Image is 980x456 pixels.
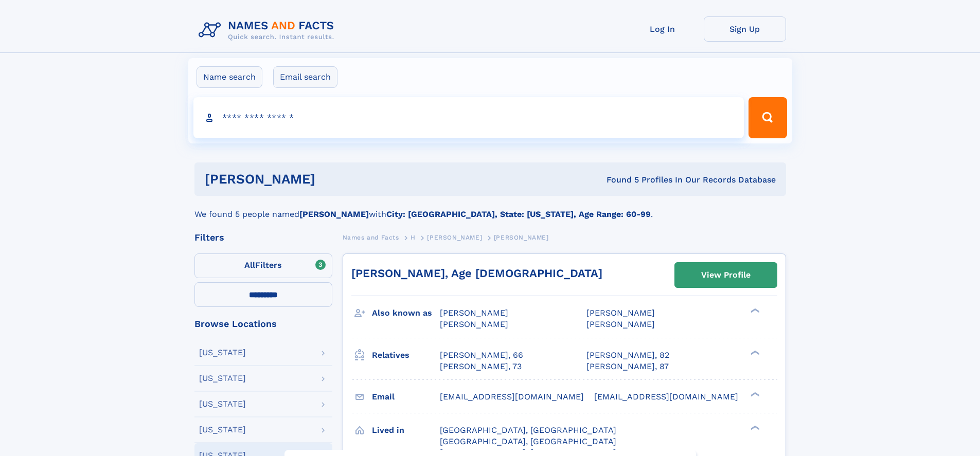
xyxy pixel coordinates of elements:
[440,308,508,318] span: [PERSON_NAME]
[440,319,508,329] span: [PERSON_NAME]
[372,346,440,364] h3: Relatives
[244,260,255,270] span: All
[372,388,440,406] h3: Email
[199,374,246,382] div: [US_STATE]
[440,436,616,446] span: [GEOGRAPHIC_DATA], [GEOGRAPHIC_DATA]
[199,349,246,357] div: [US_STATE]
[586,350,669,361] a: [PERSON_NAME], 82
[701,263,751,287] div: View Profile
[621,16,704,42] a: Log In
[440,361,522,372] a: [PERSON_NAME], 73
[343,231,399,244] a: Names and Facts
[748,391,760,397] div: ❯
[273,66,337,88] label: Email search
[749,97,787,138] button: Search Button
[372,422,440,439] h3: Lived in
[440,350,523,361] a: [PERSON_NAME], 66
[594,392,738,402] span: [EMAIL_ADDRESS][DOMAIN_NAME]
[386,209,651,219] b: City: [GEOGRAPHIC_DATA], State: [US_STATE], Age Range: 60-99
[427,234,482,241] span: [PERSON_NAME]
[199,426,246,434] div: [US_STATE]
[197,66,262,88] label: Name search
[194,253,332,278] label: Filters
[586,319,655,329] span: [PERSON_NAME]
[194,319,332,329] div: Browse Locations
[586,361,669,372] a: [PERSON_NAME], 87
[194,196,786,221] div: We found 5 people named with .
[411,234,416,241] span: H
[440,392,584,402] span: [EMAIL_ADDRESS][DOMAIN_NAME]
[205,173,461,186] h1: [PERSON_NAME]
[748,349,760,356] div: ❯
[194,233,332,242] div: Filters
[427,231,482,244] a: [PERSON_NAME]
[440,425,616,435] span: [GEOGRAPHIC_DATA], [GEOGRAPHIC_DATA]
[748,307,760,314] div: ❯
[586,308,655,318] span: [PERSON_NAME]
[299,209,369,219] b: [PERSON_NAME]
[494,234,549,241] span: [PERSON_NAME]
[704,16,786,42] a: Sign Up
[199,400,246,408] div: [US_STATE]
[372,304,440,322] h3: Also known as
[411,231,416,244] a: H
[748,424,760,431] div: ❯
[193,97,744,138] input: search input
[461,174,776,186] div: Found 5 Profiles In Our Records Database
[194,16,343,44] img: Logo Names and Facts
[351,267,602,280] a: [PERSON_NAME], Age [DEMOGRAPHIC_DATA]
[675,263,777,287] a: View Profile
